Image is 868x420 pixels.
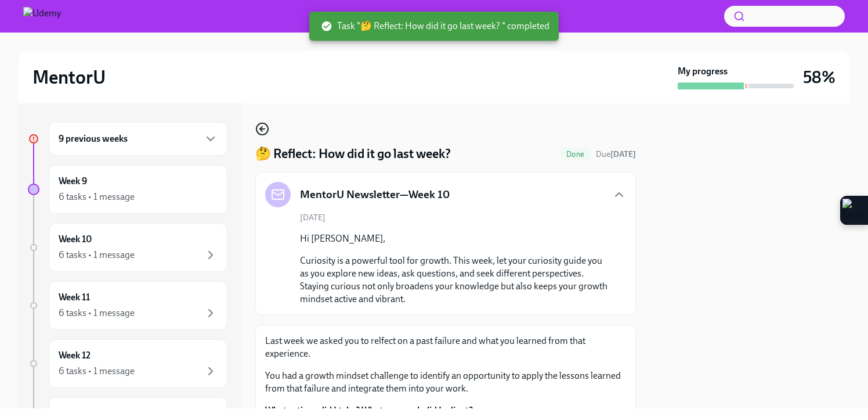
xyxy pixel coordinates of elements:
h3: 58% [803,67,836,88]
div: 6 tasks • 1 message [59,249,135,261]
strong: [DATE] [610,149,636,159]
h2: MentorU [32,66,106,89]
h6: Week 12 [59,349,91,362]
h6: Week 10 [59,233,92,246]
span: Done [559,150,591,159]
p: You had a growth mindset challenge to identify an opportunity to apply the lessons learned from t... [265,369,626,395]
p: Last week we asked you to relfect on a past failure and what you learned from that experience. [265,335,626,360]
img: Extension Icon [842,199,866,222]
label: What actions did I take? What approach did I adjust? [265,404,626,417]
div: 6 tasks • 1 message [59,191,135,203]
a: Week 116 tasks • 1 message [28,281,227,330]
p: Curiosity is a powerful tool for growth. This week, let your curiosity guide you as you explore n... [300,254,607,306]
h6: Week 9 [59,175,87,188]
div: 6 tasks • 1 message [59,307,135,320]
strong: My progress [678,65,728,78]
span: August 23rd, 2025 12:00 [596,149,636,160]
img: Udemy [23,7,61,26]
a: Week 106 tasks • 1 message [28,223,227,272]
div: 6 tasks • 1 message [59,365,135,378]
h6: 9 previous weeks [59,132,128,145]
h5: MentorU Newsletter—Week 10 [300,187,450,202]
a: Week 126 tasks • 1 message [28,339,227,388]
span: Task "🤔 Reflect: How did it go last week? " completed [321,20,549,33]
h6: Week 11 [59,291,90,304]
span: Due [596,149,636,159]
h4: 🤔 Reflect: How did it go last week? [255,145,451,163]
a: Week 96 tasks • 1 message [28,165,227,214]
div: 9 previous weeks [49,122,227,156]
h6: Week 13 [59,407,91,420]
p: Hi [PERSON_NAME], [300,232,607,245]
span: [DATE] [300,212,325,223]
